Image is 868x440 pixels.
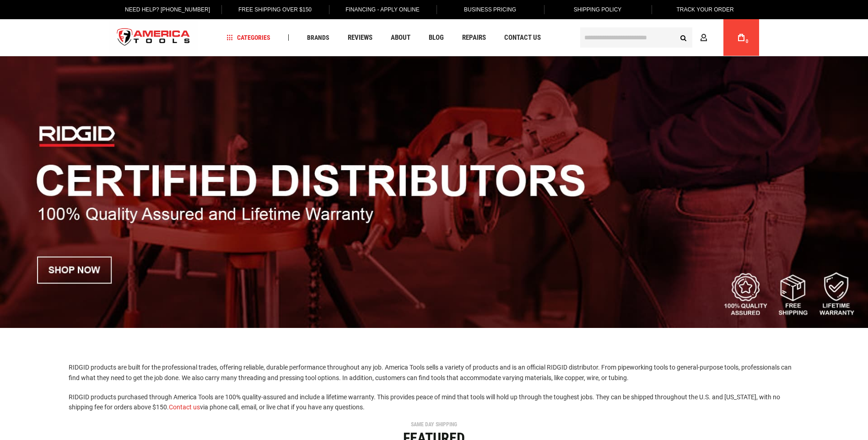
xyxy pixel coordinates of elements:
[746,39,749,44] span: 0
[675,29,692,46] button: Search
[458,32,490,44] a: Repairs
[169,403,200,411] a: Contact us
[69,392,799,413] p: RIDGID products purchased through America Tools are 100% quality-assured and include a lifetime w...
[387,32,415,44] a: About
[348,34,372,41] span: Reviews
[462,34,486,41] span: Repairs
[504,34,541,41] span: Contact Us
[344,32,377,44] a: Reviews
[222,32,275,44] a: Categories
[391,34,410,41] span: About
[107,422,761,427] div: SAME DAY SHIPPING
[425,32,448,44] a: Blog
[307,34,329,41] span: Brands
[226,34,270,41] span: Categories
[69,362,799,383] p: RIDGID products are built for the professional trades, offering reliable, durable performance thr...
[500,32,545,44] a: Contact Us
[733,19,750,56] a: 0
[429,34,444,41] span: Blog
[303,32,334,44] a: Brands
[574,6,622,13] span: Shipping Policy
[109,21,198,55] a: store logo
[109,21,198,55] img: America Tools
